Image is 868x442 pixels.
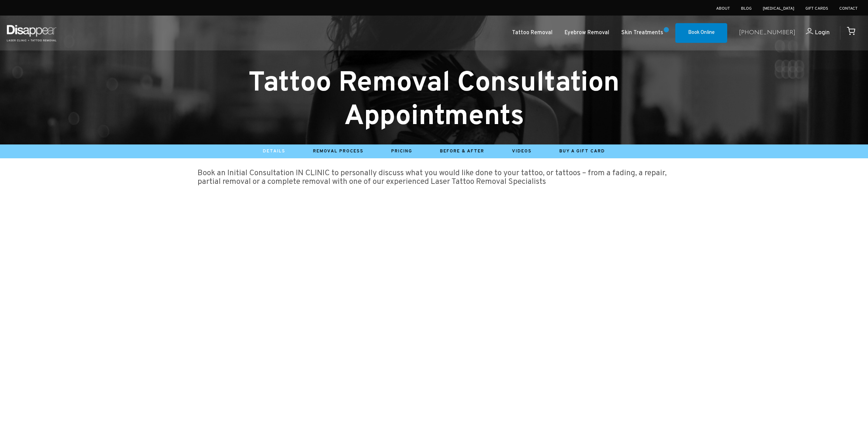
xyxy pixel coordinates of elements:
[313,149,364,154] a: Removal Process
[198,168,667,187] big: Book an Initial Consultation IN CLINIC to personally discuss what you would like done to your tat...
[559,149,605,154] a: Buy A Gift Card
[839,6,858,11] a: Contact
[815,29,830,37] span: Login
[763,6,794,11] a: [MEDICAL_DATA]
[512,149,532,154] a: Videos
[739,28,795,38] a: [PHONE_NUMBER]
[263,149,285,154] a: Details
[248,66,620,135] small: Tattoo Removal Consultation Appointments
[512,28,552,38] a: Tattoo Removal
[675,23,727,43] a: Book Online
[741,6,752,11] a: Blog
[391,149,412,154] a: Pricing
[795,28,830,38] a: Login
[805,6,828,11] a: Gift Cards
[565,28,609,38] a: Eyebrow Removal
[621,28,663,38] a: Skin Treatments
[440,149,484,154] a: Before & After
[5,21,58,45] img: Disappear - Laser Clinic and Tattoo Removal Services in Sydney, Australia
[716,6,730,11] a: About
